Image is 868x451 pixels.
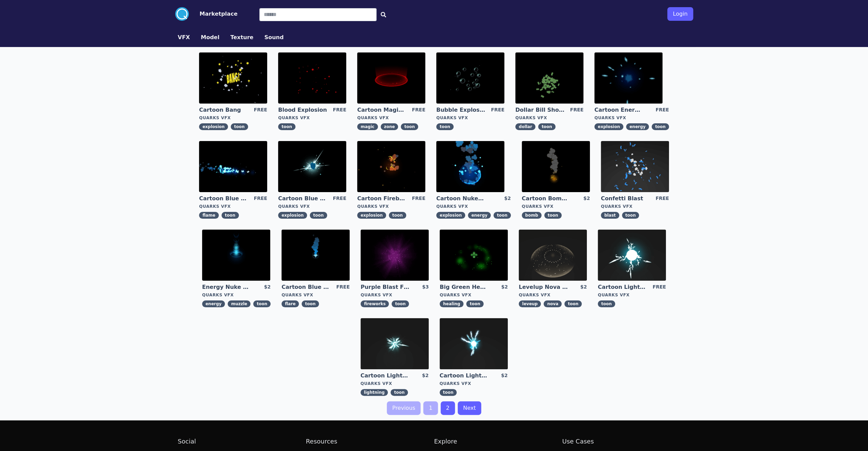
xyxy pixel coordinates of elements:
[361,292,429,298] div: Quarks VFX
[357,195,406,202] a: Cartoon Fireball Explosion
[515,52,583,104] img: imgAlt
[493,212,511,219] span: toon
[562,437,690,446] h2: Use Cases
[387,401,421,415] a: Previous
[253,300,271,307] span: toon
[202,283,251,291] a: Energy Nuke Muzzle Flash
[202,300,225,307] span: energy
[357,106,406,114] a: Cartoon Magic Zone
[401,123,418,130] span: toon
[434,437,562,446] h2: Explore
[392,300,409,307] span: toon
[594,52,663,104] img: imgAlt
[598,230,666,281] img: imgAlt
[259,8,377,21] input: Search
[458,401,481,415] a: Next
[598,292,666,298] div: Quarks VFX
[361,372,410,379] a: Cartoon Lightning Ball Explosion
[225,33,259,42] a: Texture
[522,195,571,202] a: Cartoon Bomb Fuse
[622,212,639,219] span: toon
[544,212,562,219] span: toon
[361,283,410,291] a: Purple Blast Fireworks
[519,292,587,298] div: Quarks VFX
[361,300,389,307] span: fireworks
[440,389,457,396] span: toon
[278,106,327,114] a: Blood Explosion
[519,283,568,291] a: Levelup Nova Effect
[172,33,196,42] a: VFX
[199,195,248,202] a: Cartoon Blue Flamethrower
[230,33,254,42] button: Texture
[199,204,267,209] div: Quarks VFX
[278,123,295,130] span: toon
[231,123,248,130] span: toon
[389,212,406,219] span: toon
[440,381,508,386] div: Quarks VFX
[199,115,267,121] div: Quarks VFX
[412,106,425,114] div: FREE
[594,123,623,130] span: explosion
[200,10,238,18] button: Marketplace
[522,141,590,192] img: imgAlt
[357,212,386,219] span: explosion
[281,283,331,291] a: Cartoon Blue Flare
[667,4,693,24] a: Login
[598,300,615,307] span: toon
[199,52,267,104] img: imgAlt
[422,372,428,379] div: $2
[598,283,647,291] a: Cartoon Lightning Ball
[440,300,463,307] span: healing
[544,300,562,307] span: nova
[655,106,669,114] div: FREE
[594,115,669,121] div: Quarks VFX
[436,141,504,192] img: imgAlt
[468,212,491,219] span: energy
[278,212,307,219] span: explosion
[601,204,669,209] div: Quarks VFX
[519,230,587,281] img: imgAlt
[391,389,408,396] span: toon
[281,230,350,281] img: imgAlt
[655,195,669,202] div: FREE
[264,33,284,42] button: Sound
[333,106,346,114] div: FREE
[626,123,649,130] span: energy
[436,212,465,219] span: explosion
[522,212,542,219] span: bomb
[501,372,507,379] div: $2
[440,318,508,369] img: imgAlt
[501,283,508,291] div: $2
[504,195,511,202] div: $2
[436,204,511,209] div: Quarks VFX
[199,141,267,192] img: imgAlt
[361,389,388,396] span: lightning
[222,212,239,219] span: toon
[178,33,190,42] button: VFX
[653,283,666,291] div: FREE
[306,437,434,446] h2: Resources
[281,300,299,307] span: flare
[357,204,425,209] div: Quarks VFX
[259,33,289,42] a: Sound
[440,230,508,281] img: imgAlt
[667,7,693,21] button: Login
[422,283,429,291] div: $3
[361,318,429,369] img: imgAlt
[652,123,669,130] span: toon
[538,123,555,130] span: toon
[357,141,425,192] img: imgAlt
[440,292,508,298] div: Quarks VFX
[601,212,619,219] span: blast
[441,401,455,415] a: 2
[264,283,271,291] div: $2
[522,204,590,209] div: Quarks VFX
[583,195,590,202] div: $2
[423,401,438,415] a: 1
[515,123,535,130] span: dollar
[436,123,454,130] span: toon
[594,106,643,114] a: Cartoon Energy Explosion
[381,123,398,130] span: zone
[357,115,425,121] div: Quarks VFX
[278,195,327,202] a: Cartoon Blue Gas Explosion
